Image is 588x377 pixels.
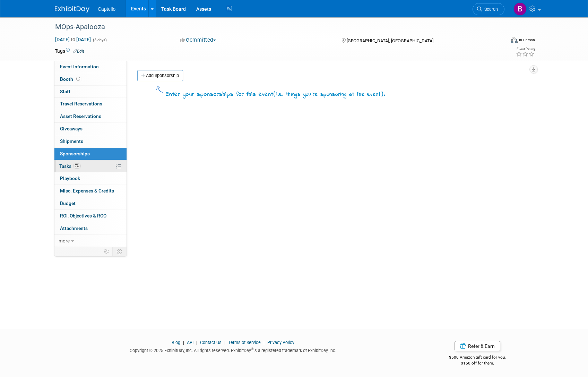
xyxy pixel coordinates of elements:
[60,113,101,119] span: Asset Reservations
[60,126,83,131] span: Giveaways
[54,61,127,73] a: Event Information
[60,138,83,144] span: Shipments
[54,135,127,147] a: Shipments
[54,160,127,172] a: Tasks7%
[55,6,89,13] img: ExhibitDay
[228,340,261,345] a: Terms of Service
[187,340,193,345] a: API
[54,110,127,122] a: Asset Reservations
[55,36,91,43] span: [DATE] [DATE]
[60,101,102,106] span: Travel Reservations
[54,222,127,234] a: Attachments
[73,163,81,169] span: 7%
[276,91,381,98] span: i.e. things you're sponsoring at the event
[92,38,107,42] span: (3 days)
[178,36,219,44] button: Committed
[60,76,81,82] span: Booth
[54,185,127,197] a: Misc. Expenses & Credits
[54,197,127,209] a: Budget
[194,340,199,345] span: |
[60,151,90,156] span: Sponsorships
[181,340,186,345] span: |
[267,340,294,345] a: Privacy Policy
[54,123,127,135] a: Giveaways
[60,64,99,69] span: Event Information
[172,340,180,345] a: Blog
[54,172,127,185] a: Playbook
[54,210,127,222] a: ROI, Objectives & ROO
[60,188,114,194] span: Misc. Expenses & Credits
[53,21,494,33] div: MOps-Apalooza
[54,98,127,110] a: Travel Reservations
[422,360,534,366] div: $150 off for them.
[381,90,384,97] span: )
[464,36,535,46] div: Event Format
[54,73,127,85] a: Booth
[70,37,76,42] span: to
[519,37,535,43] div: In-Person
[511,37,518,43] img: Format-Inperson.png
[251,347,253,351] sup: ®
[516,48,535,51] div: Event Rating
[223,340,227,345] span: |
[455,341,500,351] a: Refer & Earn
[60,213,106,219] span: ROI, Objectives & ROO
[55,346,411,354] div: Copyright © 2025 ExhibitDay, Inc. All rights reserved. ExhibitDay is a registered trademark of Ex...
[59,238,70,243] span: more
[101,247,113,256] td: Personalize Event Tab Strip
[137,70,183,81] a: Add Sponsorship
[98,6,115,12] span: Captello
[54,235,127,247] a: more
[482,7,498,12] span: Search
[54,148,127,160] a: Sponsorships
[347,38,433,43] span: [GEOGRAPHIC_DATA], [GEOGRAPHIC_DATA]
[422,350,534,366] div: $500 Amazon gift card for you,
[60,225,88,231] span: Attachments
[54,86,127,98] a: Staff
[513,2,527,16] img: Brad Froese
[60,200,76,206] span: Budget
[200,340,222,345] a: Contact Us
[273,90,276,97] span: (
[473,3,504,15] a: Search
[166,89,385,99] div: Enter your sponsorships for this event .
[55,48,84,54] td: Tags
[59,163,81,169] span: Tasks
[262,340,266,345] span: |
[60,89,70,94] span: Staff
[113,247,127,256] td: Toggle Event Tabs
[60,175,80,181] span: Playbook
[73,49,84,54] a: Edit
[75,76,81,82] span: Booth not reserved yet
